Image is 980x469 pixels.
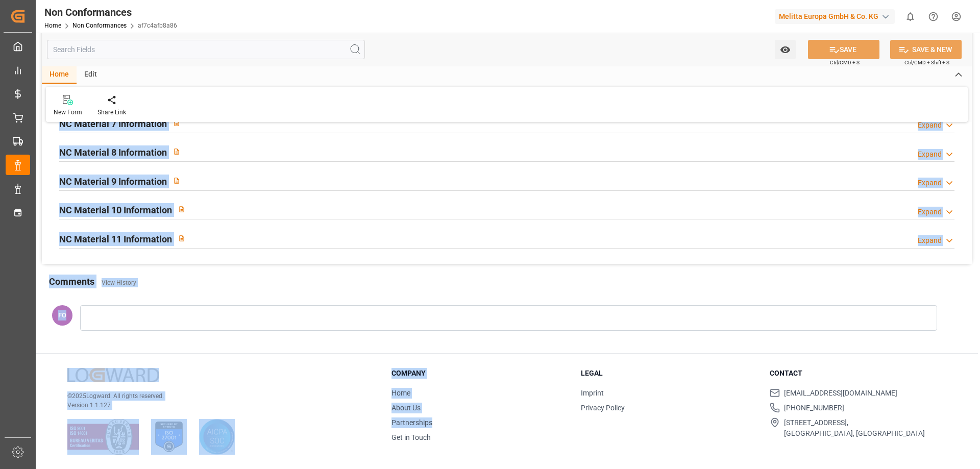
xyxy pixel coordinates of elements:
[808,40,879,59] button: SAVE
[391,433,431,441] a: Get in Touch
[42,66,77,84] div: Home
[167,113,186,133] button: View description
[922,5,945,28] button: Help Center
[775,40,796,59] button: open menu
[44,22,61,29] a: Home
[391,389,410,397] a: Home
[899,5,922,28] button: show 0 new notifications
[59,232,172,246] h2: NC Material 11 Information
[49,275,94,288] h2: Comments
[172,200,191,219] button: View description
[918,235,942,246] div: Expand
[918,149,942,160] div: Expand
[391,368,568,379] h3: Company
[581,368,757,379] h3: Legal
[67,419,139,455] img: ISO 9001 & ISO 14001 Certification
[770,368,946,379] h3: Contact
[391,418,432,427] a: Partnerships
[44,5,177,20] div: Non Conformances
[59,203,172,217] h2: NC Material 10 Information
[904,59,949,66] span: Ctrl/CMD + Shift + S
[581,404,625,412] a: Privacy Policy
[97,108,126,117] div: Share Link
[72,22,127,29] a: Non Conformances
[391,404,421,412] a: About Us
[47,40,365,59] input: Search Fields
[151,419,187,455] img: ISO 27001 Certification
[890,40,962,59] button: SAVE & NEW
[784,388,897,399] span: [EMAIL_ADDRESS][DOMAIN_NAME]
[172,229,191,248] button: View description
[67,391,366,401] p: © 2025 Logward. All rights reserved.
[918,178,942,188] div: Expand
[67,401,366,410] p: Version 1.1.127
[581,389,604,397] a: Imprint
[102,279,136,286] a: View History
[199,419,235,455] img: AICPA SOC
[830,59,860,66] span: Ctrl/CMD + S
[167,142,186,161] button: View description
[775,9,895,24] div: Melitta Europa GmbH & Co. KG
[59,145,167,159] h2: NC Material 8 Information
[59,117,167,131] h2: NC Material 7 Information
[784,417,925,439] span: [STREET_ADDRESS], [GEOGRAPHIC_DATA], [GEOGRAPHIC_DATA]
[167,171,186,190] button: View description
[77,66,105,84] div: Edit
[67,368,159,383] img: Logward Logo
[775,7,899,26] button: Melitta Europa GmbH & Co. KG
[918,120,942,131] div: Expand
[54,108,82,117] div: New Form
[58,311,66,319] span: FO
[59,175,167,188] h2: NC Material 9 Information
[918,207,942,217] div: Expand
[784,403,844,413] span: [PHONE_NUMBER]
